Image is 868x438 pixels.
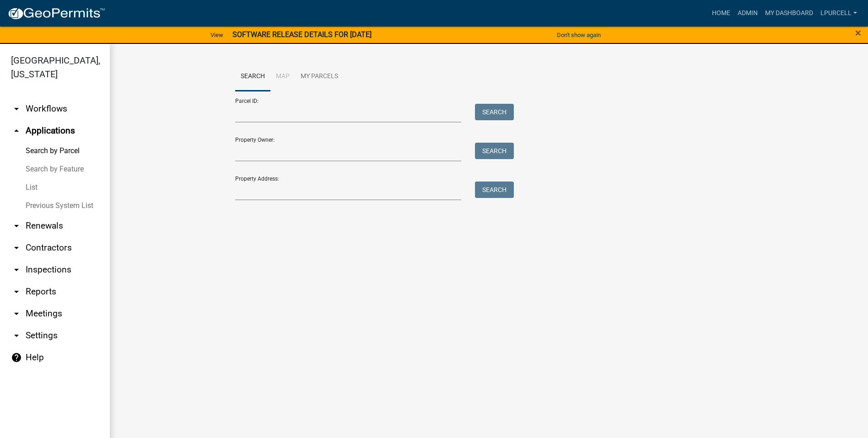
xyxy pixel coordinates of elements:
[11,103,22,114] i: arrow_drop_down
[235,62,270,91] a: Search
[11,264,22,275] i: arrow_drop_down
[855,27,861,38] button: Close
[11,330,22,341] i: arrow_drop_down
[708,5,734,22] a: Home
[232,30,372,39] strong: SOFTWARE RELEASE DETAILS FOR [DATE]
[11,125,22,136] i: arrow_drop_up
[295,62,344,91] a: My Parcels
[11,286,22,297] i: arrow_drop_down
[11,352,22,363] i: help
[11,220,22,231] i: arrow_drop_down
[761,5,817,22] a: My Dashboard
[734,5,761,22] a: Admin
[475,104,514,120] button: Search
[11,308,22,319] i: arrow_drop_down
[553,27,604,43] button: Don't show again
[11,242,22,253] i: arrow_drop_down
[475,182,514,198] button: Search
[817,5,861,22] a: lpurcell
[207,27,227,43] a: View
[855,27,861,39] span: ×
[475,143,514,159] button: Search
